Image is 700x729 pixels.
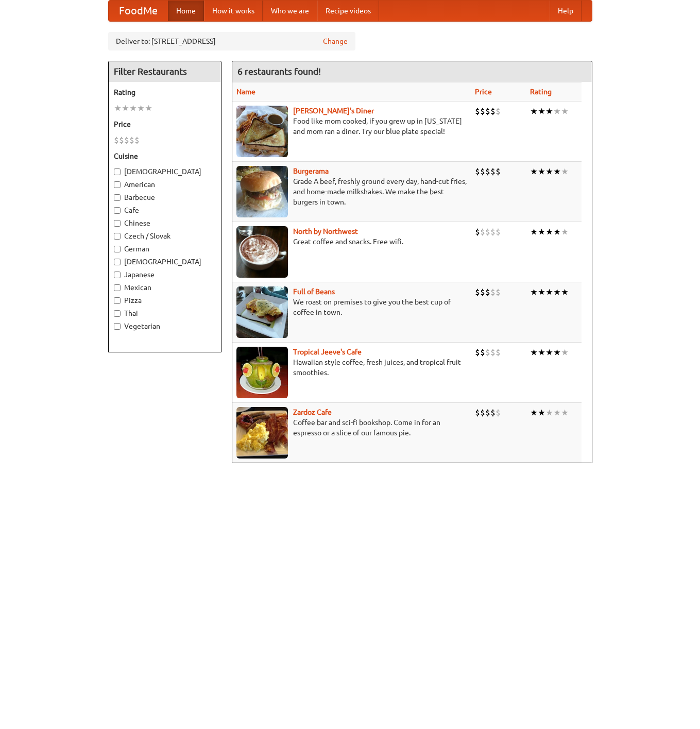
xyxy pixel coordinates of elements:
[114,87,216,97] h5: Rating
[145,103,152,114] li: ★
[485,286,490,298] li: $
[490,407,496,418] li: $
[114,194,121,201] input: Barbecue
[490,286,496,298] li: $
[114,244,216,254] label: German
[236,407,288,459] img: zardoz.jpg
[293,348,362,356] b: Tropical Jeeve's Cafe
[485,226,490,238] li: $
[114,308,216,318] label: Thai
[129,134,134,146] li: $
[561,286,569,298] li: ★
[114,272,121,278] input: Japanese
[496,286,501,298] li: $
[545,106,553,117] li: ★
[561,347,569,358] li: ★
[114,282,216,293] label: Mexican
[475,226,480,238] li: $
[114,284,121,291] input: Mexican
[496,226,501,238] li: $
[114,166,216,177] label: [DEMOGRAPHIC_DATA]
[561,226,569,238] li: ★
[485,407,490,418] li: $
[553,347,561,358] li: ★
[109,61,221,82] h4: Filter Restaurants
[480,166,485,177] li: $
[490,106,496,117] li: $
[293,167,329,175] b: Burgerama
[236,347,288,398] img: jeeves.jpg
[545,347,553,358] li: ★
[530,226,538,238] li: ★
[114,321,216,331] label: Vegetarian
[236,297,467,317] p: We roast on premises to give you the best cup of coffee in town.
[538,226,545,238] li: ★
[236,417,467,438] p: Coffee bar and sci-fi bookshop. Come in for an espresso or a slice of our famous pie.
[496,166,501,177] li: $
[114,297,121,304] input: Pizza
[119,134,124,146] li: $
[236,176,467,207] p: Grade A beef, freshly ground every day, hand-cut fries, and home-made milkshakes. We make the bes...
[293,227,358,235] a: North by Northwest
[114,233,121,240] input: Czech / Slovak
[480,226,485,238] li: $
[114,257,216,267] label: [DEMOGRAPHIC_DATA]
[236,226,288,278] img: north.jpg
[480,407,485,418] li: $
[545,226,553,238] li: ★
[108,32,355,50] div: Deliver to: [STREET_ADDRESS]
[236,106,288,157] img: sallys.jpg
[475,106,480,117] li: $
[496,407,501,418] li: $
[237,66,321,76] ng-pluralize: 6 restaurants found!
[553,226,561,238] li: ★
[496,106,501,117] li: $
[236,357,467,378] p: Hawaiian style coffee, fresh juices, and tropical fruit smoothies.
[475,286,480,298] li: $
[263,1,317,21] a: Who we are
[114,220,121,227] input: Chinese
[236,286,288,338] img: beans.jpg
[109,1,168,21] a: FoodMe
[114,103,122,114] li: ★
[530,106,538,117] li: ★
[530,347,538,358] li: ★
[114,181,121,188] input: American
[204,1,263,21] a: How it works
[538,347,545,358] li: ★
[236,116,467,137] p: Food like mom cooked, if you grew up in [US_STATE] and mom ran a diner. Try our blue plate special!
[293,408,332,416] a: Zardoz Cafe
[168,1,204,21] a: Home
[490,226,496,238] li: $
[553,407,561,418] li: ★
[475,88,492,96] a: Price
[114,269,216,280] label: Japanese
[137,103,145,114] li: ★
[561,166,569,177] li: ★
[538,407,545,418] li: ★
[480,106,485,117] li: $
[553,286,561,298] li: ★
[114,218,216,228] label: Chinese
[236,88,255,96] a: Name
[530,286,538,298] li: ★
[561,106,569,117] li: ★
[485,106,490,117] li: $
[485,166,490,177] li: $
[114,134,119,146] li: $
[293,287,335,296] a: Full of Beans
[550,1,582,21] a: Help
[553,106,561,117] li: ★
[490,166,496,177] li: $
[114,246,121,252] input: German
[114,205,216,215] label: Cafe
[114,151,216,161] h5: Cuisine
[114,119,216,129] h5: Price
[293,107,374,115] a: [PERSON_NAME]'s Diner
[317,1,379,21] a: Recipe videos
[490,347,496,358] li: $
[114,295,216,306] label: Pizza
